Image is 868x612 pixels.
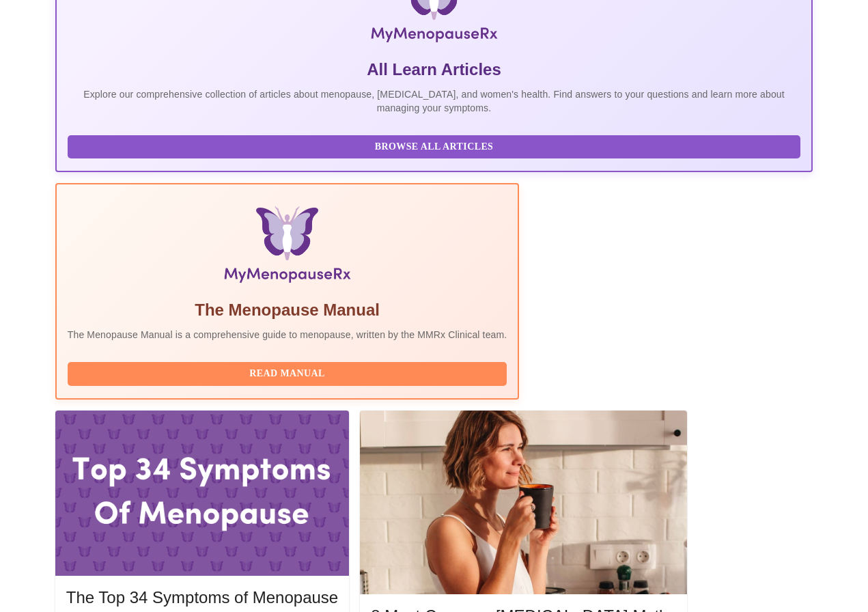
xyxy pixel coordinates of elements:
[81,365,494,382] span: Read Manual
[66,587,338,609] h5: The Top 34 Symptoms of Menopause
[68,59,801,81] h5: All Learn Articles
[68,328,507,342] p: The Menopause Manual is a comprehensive guide to menopause, written by the MMRx Clinical team.
[68,299,507,321] h5: The Menopause Manual
[81,139,787,156] span: Browse All Articles
[68,87,801,115] p: Explore our comprehensive collection of articles about menopause, [MEDICAL_DATA], and women's hea...
[68,135,801,159] button: Browse All Articles
[68,367,511,378] a: Read Manual
[68,362,507,386] button: Read Manual
[137,206,437,288] img: Menopause Manual
[68,140,804,152] a: Browse All Articles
